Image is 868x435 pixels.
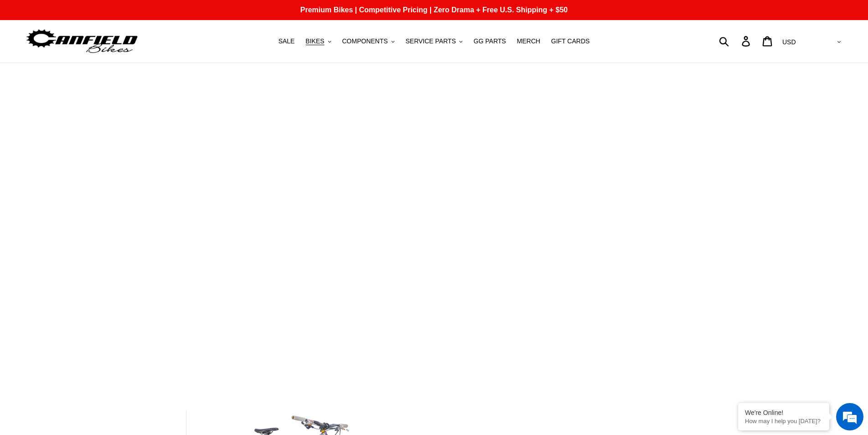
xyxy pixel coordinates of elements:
a: MERCH [512,35,544,47]
span: SALE [278,37,295,45]
button: SERVICE PARTS [401,35,467,47]
img: Canfield Bikes [25,27,139,56]
span: SERVICE PARTS [406,37,456,45]
span: MERCH [517,37,540,45]
span: BIKES [306,37,324,45]
div: We're Online! [745,409,822,416]
a: GIFT CARDS [547,35,595,47]
a: GG PARTS [469,35,510,47]
p: How may I help you today? [745,418,822,425]
a: SALE [274,35,299,47]
button: COMPONENTS [338,35,399,47]
button: BIKES [301,35,336,47]
span: GG PARTS [473,37,506,45]
span: COMPONENTS [342,37,388,45]
span: GIFT CARDS [551,37,590,45]
input: Search [724,31,747,51]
